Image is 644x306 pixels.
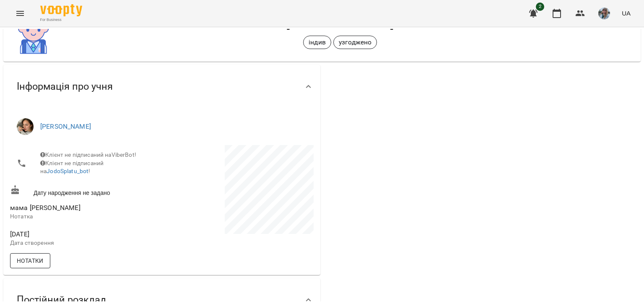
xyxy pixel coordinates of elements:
div: Дату народження не задано [8,183,162,199]
span: Клієнт не підписаний на ViberBot! [40,151,136,158]
img: Voopty Logo [40,4,82,16]
span: UA [622,9,631,18]
img: 9bfab2bfb3752ce454f24909a0a4e31f.jpg [598,8,610,19]
button: UA [618,5,634,21]
span: Клієнт не підписаний на ! [40,160,104,175]
span: мама [PERSON_NAME] [10,204,80,212]
button: Menu [10,3,30,23]
a: JodoSplatu_bot [47,168,88,174]
p: Нотатка [10,213,160,221]
span: For Business [40,17,82,23]
p: індив [309,37,326,47]
div: індив [303,36,331,49]
img: Анна Карпінець [17,118,34,135]
p: узгоджено [339,37,371,47]
div: узгоджено [333,36,377,49]
button: Нотатки [10,253,50,268]
div: Інформація про учня [3,65,320,108]
span: 2 [536,3,544,11]
span: [DATE] [10,229,160,239]
span: Нотатки [17,256,44,266]
a: [PERSON_NAME] [40,122,91,130]
span: Інформація про учня [17,80,113,93]
img: d49452a5bea316c028a4f228f6977357.png [10,9,56,55]
p: Дата створення [10,239,160,247]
